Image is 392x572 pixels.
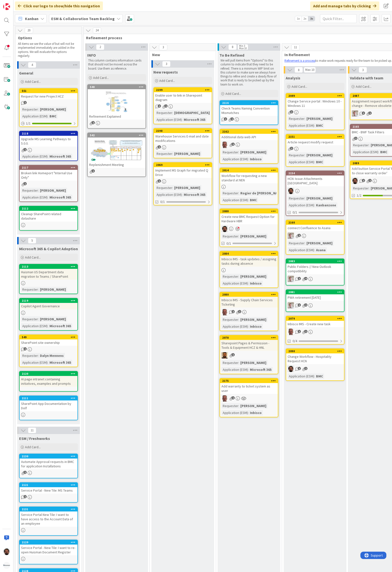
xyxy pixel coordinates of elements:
[286,135,344,139] div: 2151
[305,196,305,201] span: :
[286,276,344,282] div: Rd
[21,154,48,159] div: Application (ESM)
[22,132,77,135] div: 2118
[20,507,77,527] div: 2131Service Portal New Tile: I want to have access to the Account Data of an employee
[28,238,36,244] span: 5
[38,107,39,112] span: :
[155,117,182,122] div: Application (ESM)
[20,335,77,346] div: 549SharePoint site ownership
[92,121,95,124] span: 2
[221,149,238,155] div: Requester
[20,298,77,309] div: 2119Copilot Agent Governance
[305,69,314,71] div: Max 10
[220,292,278,297] div: 2080
[222,210,278,213] div: 2088
[21,188,38,193] div: Requester
[10,1,22,7] span: Support
[20,454,77,459] div: 2130
[25,255,41,260] span: Add Card...
[220,379,278,383] div: 2175
[18,35,75,40] span: Options
[220,105,278,116] div: Check Teams Naming Convention Mismatches
[220,251,278,256] div: 2084
[160,199,165,204] span: 0/1
[164,104,168,108] span: 1
[286,171,344,186] div: 2154HCN: Issue Attachments [GEOGRAPHIC_DATA]
[154,129,212,144] div: 2198Warehouse Services E-mail and date modifications
[221,234,238,239] div: Requester
[288,233,294,239] img: Rd
[369,142,369,148] span: :
[294,67,303,73] span: 8
[87,53,96,58] span: INFO
[228,44,237,50] span: 8
[155,192,182,197] div: Application (ESM)
[20,206,77,211] div: 2112
[286,316,344,327] div: 2079Inbisco IMS - Create new task
[288,135,344,138] div: 2151
[314,123,315,128] span: :
[159,78,175,83] span: Add Card...
[183,117,207,122] div: Microsoft 365
[286,290,344,294] div: 2081
[238,234,239,239] span: :
[286,94,344,109] div: 2049Change Service portal : Windows 10 - Windows 11
[288,188,294,194] img: AC
[220,168,278,183] div: 2014Workflow for requesting a new standard at NEN
[154,163,212,167] div: 2069
[298,234,301,237] span: 2
[238,149,239,155] span: :
[24,148,27,151] span: 1
[286,233,344,239] div: Rd
[288,172,344,175] div: 2154
[284,59,315,63] a: Refinement is a process
[25,27,33,33] span: 20
[249,197,258,203] div: BMC
[155,110,172,115] div: Requester
[20,136,77,147] div: Upgrade MS Learning Pathways to 5.0.0.
[20,483,77,487] div: 2121
[20,120,77,126] div: 1/1
[182,192,183,197] span: :
[295,16,302,21] span: 1x
[182,117,183,122] span: :
[288,94,344,98] div: 2049
[156,163,212,167] div: 2069
[288,221,344,224] div: 2160
[39,188,67,193] div: [PERSON_NAME]
[20,540,77,555] div: 2129Service Portal - New Tile: I want to re-open Huisman Document Register
[369,186,369,191] span: :
[286,225,344,231] div: connect Confluence to Asana
[305,152,334,158] div: [PERSON_NAME]
[15,1,103,10] div: Click our logo to show/hide this navigation
[286,329,344,335] div: HB
[288,276,294,282] img: Rd
[286,94,344,98] div: 2049
[379,149,388,155] div: BMC
[314,159,315,165] span: :
[20,211,77,222] div: Cleanup SharePoint related datashare
[315,247,327,253] div: Asana
[88,133,146,137] div: 542
[20,165,77,181] div: 2117Broken link Homeport "Internal Use Only"
[288,159,314,165] div: Application (ESM)
[24,182,27,185] span: 1
[172,110,173,115] span: :
[288,116,305,121] div: Requester
[305,116,334,121] div: [PERSON_NAME]
[221,156,248,162] div: Application (ESM)
[314,247,315,253] span: :
[220,142,278,148] div: HB
[350,75,383,80] span: Validate with team
[88,162,146,168] div: Replenishment Meeting
[305,116,305,121] span: :
[93,75,109,80] span: Add Card...
[368,179,372,182] span: 1
[352,110,358,117] img: Rd
[24,101,27,104] span: 1
[362,179,365,182] span: 2
[288,196,305,201] div: Requester
[290,110,293,113] span: 1
[20,264,77,269] div: 2113
[158,179,161,183] span: 1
